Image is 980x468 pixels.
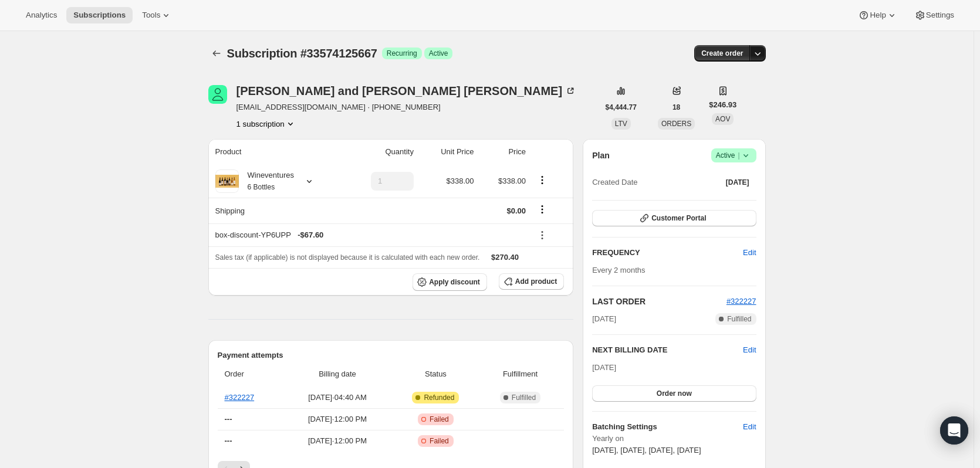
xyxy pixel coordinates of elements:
span: Every 2 months [592,266,645,274]
h2: LAST ORDER [592,296,726,307]
span: [DATE] [592,313,616,325]
button: Subscriptions [66,7,133,23]
span: - $67.60 [298,229,323,241]
span: Status [395,368,477,380]
button: Order now [592,385,756,402]
button: [DATE] [719,174,756,191]
span: $4,444.77 [606,103,637,112]
span: | [738,151,739,160]
span: $338.00 [498,177,526,185]
button: Create order [694,45,750,62]
span: Analytics [26,11,57,20]
h2: Payment attempts [218,350,565,361]
div: Open Intercom Messenger [940,416,968,445]
span: Fulfillment [484,368,557,380]
span: Subscription #33574125667 [227,47,377,60]
span: Tools [142,11,160,20]
span: $338.00 [447,177,474,185]
th: Unit Price [417,139,478,165]
button: Product actions [533,174,552,186]
a: #322227 [225,393,255,402]
span: ORDERS [661,120,691,128]
button: Analytics [19,7,64,23]
span: $270.40 [491,253,519,262]
span: Create order [701,49,743,58]
span: --- [225,415,232,423]
th: Order [218,361,284,387]
div: [PERSON_NAME] and [PERSON_NAME] [PERSON_NAME] [236,85,577,97]
span: Edit [743,247,756,259]
div: Wineventures [239,169,294,193]
span: Settings [926,11,954,20]
span: $0.00 [507,206,526,215]
span: [DATE], [DATE], [DATE], [DATE] [592,446,701,455]
span: Fulfilled [727,314,751,324]
span: Refunded [424,393,454,402]
span: 18 [673,103,680,112]
th: Price [478,139,530,165]
span: Apply discount [429,277,480,287]
span: [DATE] · 04:40 AM [287,392,388,403]
span: Help [870,11,886,20]
button: Add product [499,273,564,290]
button: 18 [665,99,687,116]
h2: NEXT BILLING DATE [592,344,743,356]
th: Shipping [208,198,343,223]
span: Customer Portal [651,213,706,223]
span: [DATE] · 12:00 PM [287,413,388,425]
span: Active [716,150,752,161]
span: Failed [430,415,449,424]
button: Customer Portal [592,210,756,226]
button: Edit [743,344,756,356]
span: [DATE] [592,363,616,372]
span: Subscriptions [73,11,126,20]
span: Billing date [287,368,388,380]
span: Add product [515,277,557,286]
th: Product [208,139,343,165]
span: Order now [657,389,692,398]
span: [EMAIL_ADDRESS][DOMAIN_NAME] · [PHONE_NUMBER] [236,101,577,113]
button: Settings [907,7,961,23]
h6: Batching Settings [592,421,743,433]
span: [DATE] · 12:00 PM [287,435,388,447]
button: Subscriptions [208,45,225,62]
th: Quantity [342,139,417,165]
span: Edit [743,421,756,433]
span: Sales tax (if applicable) is not displayed because it is calculated with each new order. [215,253,480,262]
h2: Plan [592,150,610,161]
button: Shipping actions [533,203,552,216]
button: Product actions [236,118,296,130]
span: Recurring [387,49,417,58]
span: [DATE] [726,178,749,187]
span: AOV [715,115,730,123]
span: Lauren and Hinson Arwood [208,85,227,104]
button: Edit [736,418,763,436]
span: Yearly on [592,433,756,445]
span: $246.93 [709,99,736,111]
div: box-discount-YP6UPP [215,229,526,241]
h2: FREQUENCY [592,247,743,259]
button: #322227 [726,296,756,307]
small: 6 Bottles [248,183,275,191]
button: Edit [736,243,763,262]
button: Help [851,7,904,23]
span: Active [429,49,448,58]
span: LTV [615,120,627,128]
span: Failed [430,436,449,446]
span: Fulfilled [512,393,536,402]
button: $4,444.77 [599,99,644,116]
button: Tools [135,7,179,23]
span: --- [225,436,232,445]
a: #322227 [726,297,756,306]
span: Created Date [592,177,637,188]
button: Apply discount [413,273,487,291]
